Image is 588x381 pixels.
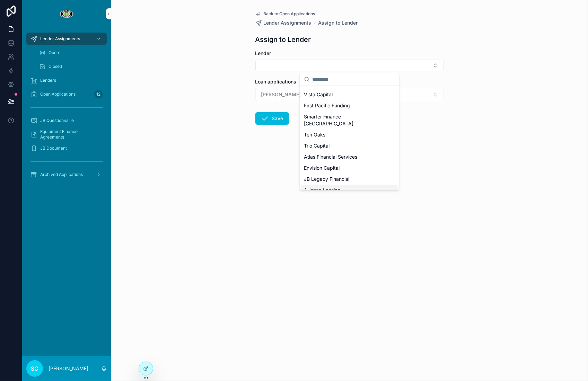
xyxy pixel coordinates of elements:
span: Smarter Finance [GEOGRAPHIC_DATA] [304,113,387,127]
a: JB Document [26,142,107,154]
span: Lenders [40,78,56,83]
button: Save [255,112,289,125]
h1: Assign to Lender [255,35,311,44]
a: Equipment Finance Agreements [26,128,107,141]
span: SC [31,364,38,373]
img: App logo [59,8,73,19]
span: Lender Assignments [264,19,311,26]
a: Open [35,46,107,59]
span: JB Questionnaire [40,118,74,123]
div: scrollable content [22,28,111,190]
span: Open [49,50,59,55]
button: Select Button [255,60,444,71]
span: Archived Applications [40,172,83,177]
span: Lender [255,50,271,56]
div: Suggestions [300,86,399,190]
span: Vista Capital [304,91,333,98]
span: Closed [49,64,62,69]
span: Open Applications [40,91,76,97]
span: JB Legacy Financial [304,176,350,183]
span: Lender Assignments [40,36,80,42]
div: 12 [94,90,103,98]
a: Lender Assignments [26,33,107,45]
span: Ten Oaks [304,131,326,138]
span: Envision Capital [304,165,340,171]
a: Lender Assignments [255,19,311,26]
span: Back to Open Applications [264,11,315,17]
p: [PERSON_NAME] [49,365,88,372]
a: Closed [35,60,107,73]
a: Open Applications12 [26,88,107,100]
span: Trio Capital [304,142,330,149]
a: JB Questionnaire [26,114,107,127]
a: Lenders [26,74,107,87]
a: Back to Open Applications [255,11,315,17]
a: Archived Applications [26,168,107,181]
span: JB Document [40,145,67,151]
a: Assign to Lender [318,19,358,26]
span: Alliance Leasing [304,187,341,194]
span: Equipment Finance Agreements [40,129,100,140]
span: First Pacific Funding [304,102,350,109]
span: Loan applications [255,79,297,85]
span: Atlas Financial Services [304,153,358,160]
